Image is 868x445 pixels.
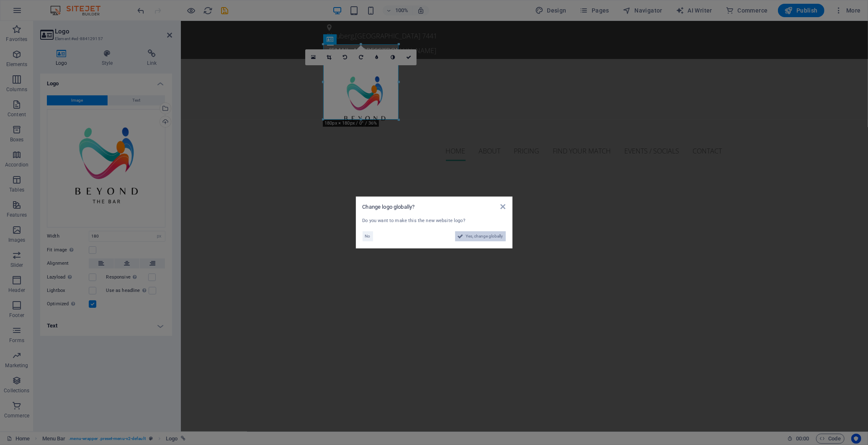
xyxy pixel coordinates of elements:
button: Yes, change globally [455,231,506,241]
span: Change logo globally? [363,204,415,210]
button: No [363,231,373,241]
div: Do you want to make this the new website logo? [363,217,506,225]
span: No [365,231,371,241]
span: Yes, change globally [466,231,503,241]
